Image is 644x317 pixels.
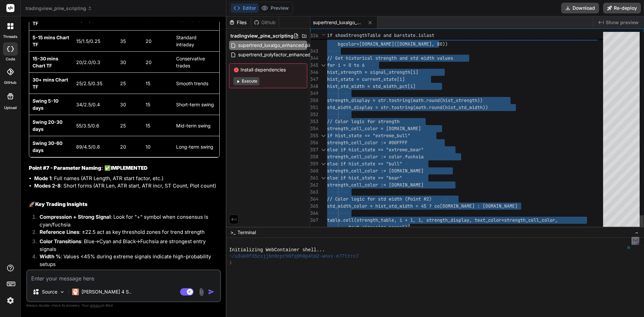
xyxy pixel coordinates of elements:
td: 30 [117,52,143,73]
strong: Swing 20-30 days [33,119,62,132]
span: hist_std_width = std_width_pct[i] [327,83,416,89]
button: − [634,227,640,238]
strong: Modes 2-8 [34,182,61,189]
li: : Short forms (ATR Len, ATR start, ATR incr, ST Count, Plot count) [34,182,220,190]
td: 55/3.5/0.6 [73,115,116,136]
strong: Swing 30-60 days [33,140,62,153]
span: strength_cell_color := #00FFFF [327,140,408,146]
button: Editor [231,3,259,13]
strong: Compression + Strong Signal [40,214,111,220]
span: tradingview_pine_scripting [230,33,293,39]
span: std_width_color = hist_std_width < 45 ? co [327,203,440,209]
td: 25 [117,115,143,136]
p: Source [42,288,57,295]
button: Execute [233,77,259,85]
img: Pick Models [59,289,65,295]
div: Click to collapse the range. [319,132,328,139]
div: 353 [310,118,318,125]
span: strength_cell_color := [DOMAIN_NAME] [327,168,424,174]
div: Files [226,19,251,26]
div: 350 [310,97,318,104]
img: icon [208,288,215,295]
span: table.cell(strength_table, i + 1, 1, stren [327,217,440,223]
div: 351 [310,104,318,111]
span: s [450,55,453,61]
td: 35 [117,31,143,52]
span: Install dependencies [233,66,303,73]
span: for i = 0 to 6 [327,62,365,68]
span: strength_cell_color := [DOMAIN_NAME] [327,182,424,188]
span: tradingview_pine_scripting [25,5,92,12]
div: Click to collapse the range. [319,174,328,181]
div: 358 [310,153,318,160]
td: 20 [142,52,173,73]
td: 89/4.5/0.8 [73,136,116,157]
span: (hist_strength)) [440,97,483,103]
button: Re-deploy [603,3,641,13]
div: 362 [310,181,318,189]
img: Claude 4 Sonnet [72,288,79,295]
div: 354 [310,125,318,132]
strong: Width % [40,253,61,260]
div: Click to collapse the range. [319,62,328,69]
strong: Mode 1 [34,175,51,181]
span: [DOMAIN_NAME] : [DOMAIN_NAME] [440,203,518,209]
div: Github [251,19,279,26]
li: : ±22.5 act as key threshold zones for trend strength [34,228,220,238]
strong: Key Trading Insights [35,201,88,207]
span: else if hist_state == "bull" [327,161,402,167]
span: privacy [90,303,102,307]
span: Terminal [237,229,256,236]
div: 367 [310,217,318,224]
strong: 30+ mins Chart TF [33,77,68,90]
img: settings [5,295,16,306]
span: strength_cell_color := color.fuchsia [327,154,424,160]
label: GitHub [4,80,16,86]
div: 355 [310,132,318,139]
td: 34/2.5/0.4 [73,94,116,115]
div: 361 [310,174,318,181]
span: bgcolor=[DOMAIN_NAME]([DOMAIN_NAME], 80)) [338,41,448,47]
div: 359 [310,160,318,167]
div: 346 [310,69,318,76]
td: Short-term swing [173,94,219,115]
button: Preview [259,3,291,13]
td: 15 [142,115,173,136]
strong: Swing 5-10 days [33,98,58,111]
label: threads [3,34,17,40]
li: : Look for "+" symbol when consensus is cyan/fuchsia [34,213,220,228]
div: 347 [310,76,318,83]
div: 360 [310,167,318,174]
strong: Color Transitions [40,238,81,245]
div: 365 [310,203,318,210]
td: Mid-term swing [173,115,219,136]
div: 366 [310,210,318,217]
td: 25 [117,73,143,94]
td: Conservative trades [173,52,219,73]
div: 348 [310,83,318,90]
span: text_size=size.normal) [348,224,408,230]
div: 345 [310,62,318,69]
span: ~/u3uk0f35zsjjbn9cprh6fq9h0p4tm2-wnxx-e77ttrc7 [229,253,359,260]
span: else if hist_state == "extreme_bear" [327,147,424,153]
td: 20/2.0/0.3 [73,52,116,73]
td: 20 [117,136,143,157]
span: else if hist_state == "bear" [327,175,402,181]
p: [PERSON_NAME] 4 S.. [82,288,131,295]
span: hist_state = current_state[i] [327,76,405,82]
td: Long-term swing [173,136,219,157]
li: : Blue→Cyan and Black→Fuchsia are strongest entry signals [34,238,220,253]
strong: Reference Lines [40,229,79,235]
span: >_ [230,229,235,236]
span: supertrend_luxalgo_enhanced.pine [237,41,315,49]
span: // Color logic for std width (Point #2) [327,196,432,202]
strong: 5-15 mins Chart TF [33,35,69,47]
div: 352 [310,111,318,118]
span: ❯ [229,260,232,266]
p: Always double-check its answers. Your in Bind [26,302,221,309]
td: 15 [142,94,173,115]
span: // Color logic for strength [327,118,399,124]
h2: 🚀 [29,201,220,208]
span: // Get historical strength and std width value [327,55,450,61]
label: Upload [4,105,17,111]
